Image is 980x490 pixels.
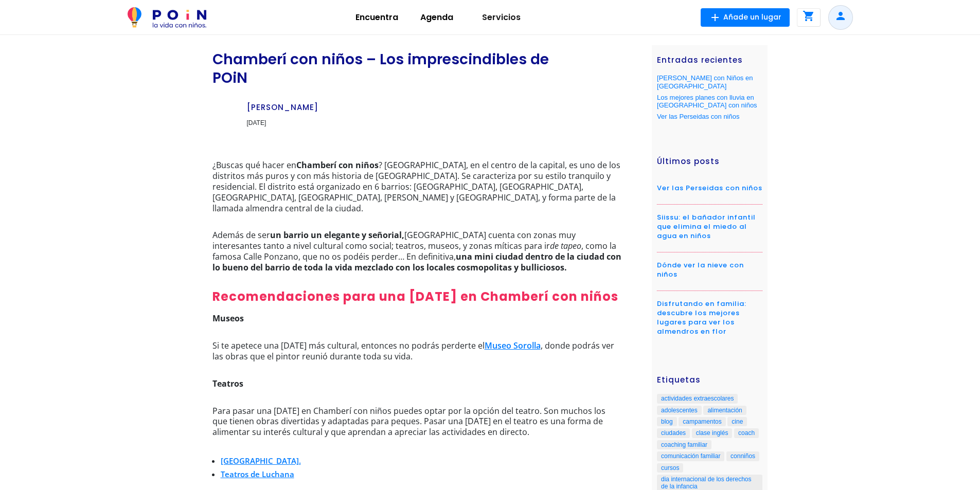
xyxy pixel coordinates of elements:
a: blog (2 elementos) [657,417,677,426]
a: Ver las Perseidas con niños [657,113,739,120]
a: adolescentes (2 elementos) [657,406,702,415]
a: coach (3 elementos) [734,428,759,438]
a: campamentos (3 elementos) [679,417,725,426]
span: [PERSON_NAME] [247,102,318,113]
a: ciudades (4 elementos) [657,428,690,438]
strong: Recomendaciones para una [DATE] en Chamberí con niños [212,288,618,305]
strong: Museos [212,313,244,324]
i: add [709,11,721,24]
div: [DATE] [247,121,402,125]
a: cursos (2 elementos) [657,463,683,473]
strong: Teatros [212,378,243,389]
a: alimentación (8 elementos) [703,406,746,415]
strong: un barrio un elegante y señorial, [270,229,404,241]
a: Los mejores planes con lluvia en [GEOGRAPHIC_DATA] con niños [657,94,757,110]
a: actividades extraescolares (3 elementos) [657,394,738,403]
p: Si te apetece una [DATE] más cultural, entonces no podrás perderte el , donde podrás ver las obra... [212,340,621,370]
p: Servicios [465,11,538,24]
i: shopping_cart [803,10,815,22]
div: Chamberí con niños – Los imprescindibles de POiN [212,50,573,88]
strong: una mini ciudad dentro de la ciudad con lo bueno del barrio de toda la vida mezclado con los loca... [212,251,621,273]
em: de tapeo [550,240,581,251]
a: comunicación familiar (4 elementos) [657,451,724,461]
button: Añade un lugar [701,8,790,27]
a: cine (2 elementos) [727,417,747,426]
p: Agenda [408,11,466,24]
a: coaching familiar (3 elementos) [657,440,711,449]
a: [PERSON_NAME] con Niños en [GEOGRAPHIC_DATA] [657,74,753,90]
h4: Entradas recientes [657,56,762,70]
a: Ver las Perseidas con niños [657,183,762,193]
a: Dónde ver la nieve con niños [657,260,744,279]
strong: Chamberí con niños [296,159,379,171]
i: person [834,10,847,22]
p: Encuentra [345,11,408,24]
span: Añade un lugar [723,12,781,22]
p: ¿Buscas qué hacer en ? [GEOGRAPHIC_DATA], en el centro de la capital, es uno de los distritos más... [212,160,621,222]
h4: Últimos posts [657,157,762,171]
p: Además de ser [GEOGRAPHIC_DATA] cuenta con zonas muy interesantes tanto a nivel cultural como soc... [212,230,621,281]
a: Disfrutando en familia: descubre los mejores lugares para ver los almendros en flor [657,299,746,336]
h4: Etiquetas [657,375,762,390]
a: Siissu: el bañador infantil que elimina el miedo al agua en niños [657,212,756,241]
a: [GEOGRAPHIC_DATA]. [221,456,301,466]
a: clase inglés (3 elementos) [692,428,733,438]
img: POiN_logo [128,7,206,28]
a: Museo Sorolla [485,340,541,351]
p: Para pasar una [DATE] en Chamberí con niños puedes optar por la opción del teatro. Son muchos los... [212,406,621,446]
a: Teatros de Luchana [221,469,294,479]
a: conniños (15 elementos) [726,451,759,461]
